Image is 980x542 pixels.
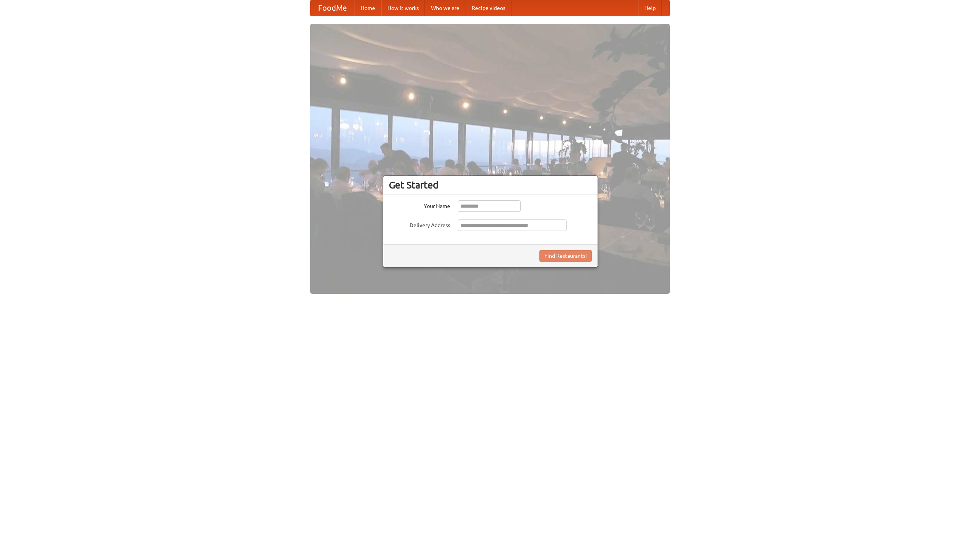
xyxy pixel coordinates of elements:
h3: Get Started [389,179,592,191]
a: FoodMe [310,0,354,16]
a: How it works [381,0,425,16]
a: Recipe videos [465,0,511,16]
button: Find Restaurants! [539,250,592,262]
a: Who we are [425,0,465,16]
a: Help [638,0,662,16]
a: Home [354,0,381,16]
label: Delivery Address [389,219,450,229]
label: Your Name [389,200,450,210]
